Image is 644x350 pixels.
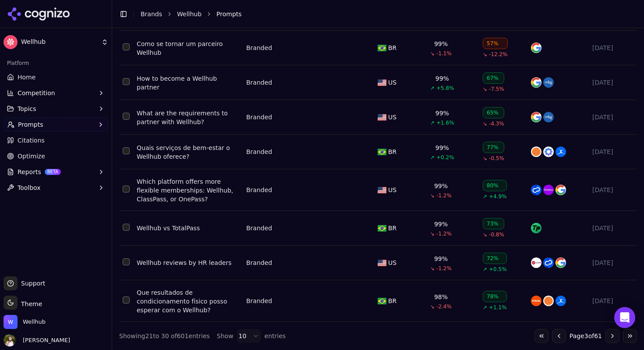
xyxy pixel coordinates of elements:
[123,78,130,85] button: Select row 24
[123,147,130,154] button: Select row 26
[483,193,487,200] span: ↗
[531,43,541,53] img: google
[137,109,239,126] a: What are the requirements to partner with Wellhub?
[592,113,633,121] div: [DATE]
[436,119,454,126] span: +1.6%
[543,77,554,88] img: mindbody
[18,279,45,288] span: Support
[436,50,452,57] span: -1.1%
[483,180,507,191] div: 80%
[246,224,272,232] a: Branded
[18,300,42,307] span: Theme
[137,288,239,314] a: Que resultados de condicionamento físico posso esperar com o Wellhub?
[489,51,507,58] span: -12.2%
[4,315,46,329] button: Open organization switcher
[137,74,239,92] a: How to become a Wellhub partner
[217,332,234,340] span: Show
[19,336,70,344] span: [PERSON_NAME]
[246,78,272,87] div: Branded
[531,185,541,195] img: classpass
[489,266,507,273] span: +0.5%
[483,107,504,118] div: 65%
[18,183,41,192] span: Toolbox
[119,332,210,340] div: Showing 21 to 30 of 601 entries
[123,296,130,304] button: Select row 30
[246,296,272,305] a: Branded
[430,119,435,126] span: ↗
[592,147,633,156] div: [DATE]
[489,231,504,238] span: -0.8%
[18,120,43,129] span: Prompts
[378,260,386,266] img: US flag
[4,70,108,84] a: Home
[592,296,633,305] div: [DATE]
[4,334,70,346] button: Open user button
[18,73,35,82] span: Home
[556,146,566,157] img: myfitnesspal
[489,120,504,127] span: -4.3%
[483,291,507,302] div: 78%
[592,186,633,194] div: [DATE]
[378,114,386,121] img: US flag
[18,168,41,176] span: Reports
[483,218,504,229] div: 73%
[4,102,108,116] button: Topics
[430,303,435,310] span: ↘
[388,258,396,267] span: US
[4,56,108,70] div: Platform
[556,257,566,268] img: google
[434,254,448,263] div: 99%
[531,296,541,306] img: strava
[4,315,18,329] img: Wellhub
[435,109,449,118] div: 99%
[246,147,272,156] a: Branded
[483,253,507,264] div: 72%
[543,296,554,306] img: headspace
[614,307,635,328] div: Open Intercom Messenger
[556,296,566,306] img: myfitnesspal
[489,155,504,162] span: -0.5%
[543,112,554,122] img: mindbody
[177,10,202,18] a: Wellhub
[123,113,130,120] button: Select row 25
[4,181,108,195] button: Toolbox
[483,266,487,273] span: ↗
[18,136,45,145] span: Citations
[531,77,541,88] img: google
[531,112,541,122] img: google
[489,86,504,93] span: -7.5%
[436,85,454,92] span: +5.8%
[4,149,108,163] a: Optimize
[246,43,272,52] a: Branded
[123,43,130,50] button: Select row 23
[388,113,396,121] span: US
[483,304,487,311] span: ↗
[592,258,633,267] div: [DATE]
[18,89,55,97] span: Competition
[489,193,507,200] span: +4.9%
[435,143,449,152] div: 99%
[436,192,452,199] span: -1.2%
[137,177,239,204] a: Which platform offers more flexible memberships: Wellhub, ClassPass, or OnePass?
[556,185,566,195] img: google
[4,133,108,147] a: Citations
[570,332,602,340] span: Page 3 of 61
[4,165,108,179] button: ReportsBETA
[435,74,449,83] div: 99%
[137,258,239,267] a: Wellhub reviews by HR leaders
[430,265,435,272] span: ↘
[434,182,448,190] div: 99%
[483,86,487,93] span: ↘
[388,43,396,52] span: BR
[18,104,36,113] span: Topics
[434,220,448,229] div: 99%
[123,224,130,231] button: Select row 28
[246,186,272,194] div: Branded
[378,187,386,193] img: US flag
[137,224,239,232] a: Wellhub vs TotalPass
[141,11,162,18] a: Brands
